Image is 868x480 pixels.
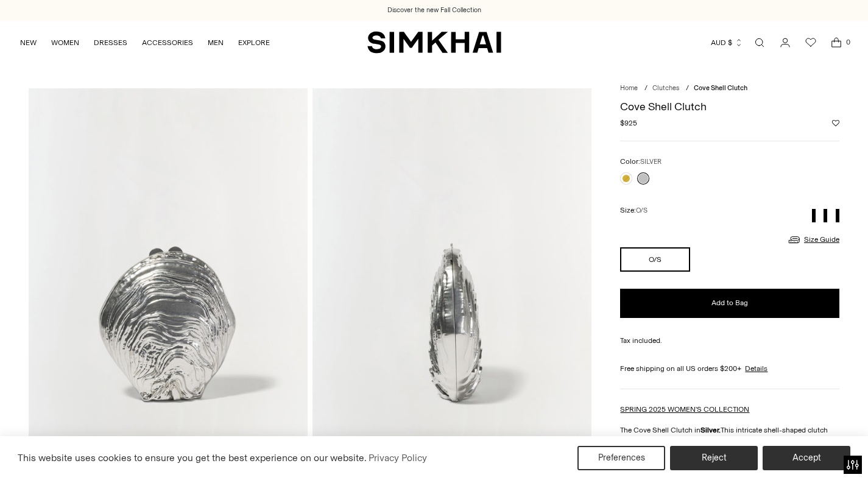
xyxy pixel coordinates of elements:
[620,335,839,346] div: Tax included.
[620,84,638,92] a: Home
[694,84,747,92] span: Cove Shell Clutch
[620,247,690,272] button: O/S
[577,446,665,470] button: Preferences
[620,156,662,168] label: Color:
[620,83,839,94] nav: breadcrumbs
[367,30,501,54] a: SIMKHAI
[620,118,637,129] span: $925
[799,30,823,55] a: Wishlist
[20,29,37,56] a: NEW
[711,29,743,56] button: AUD $
[238,29,270,56] a: EXPLORE
[620,205,647,216] label: Size:
[747,30,772,55] a: Open search modal
[620,101,839,112] h1: Cove Shell Clutch
[640,158,662,166] span: SILVER
[832,119,839,127] button: Add to Wishlist
[652,84,679,92] a: Clutches
[142,29,193,56] a: ACCESSORIES
[620,425,839,446] p: The Cove Shell Clutch in This intricate shell-shaped clutch showcases a sculptural design with an...
[620,289,839,318] button: Add to Bag
[644,83,647,94] div: /
[51,29,79,56] a: WOMEN
[711,298,748,308] span: Add to Bag
[824,30,849,55] a: Open cart modal
[686,83,689,94] div: /
[745,363,767,374] a: Details
[367,449,429,467] a: Privacy Policy (opens in a new tab)
[620,405,749,414] a: SPRING 2025 WOMEN'S COLLECTION
[620,363,839,374] div: Free shipping on all US orders $200+
[18,452,367,464] span: This website uses cookies to ensure you get the best experience on our website.
[787,232,839,247] a: Size Guide
[387,5,481,15] a: Discover the new Fall Collection
[94,29,127,56] a: DRESSES
[773,30,797,55] a: Go to the account page
[208,29,224,56] a: MEN
[670,446,758,470] button: Reject
[763,446,850,470] button: Accept
[700,426,721,434] strong: Silver.
[636,206,647,214] span: O/S
[842,37,853,48] span: 0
